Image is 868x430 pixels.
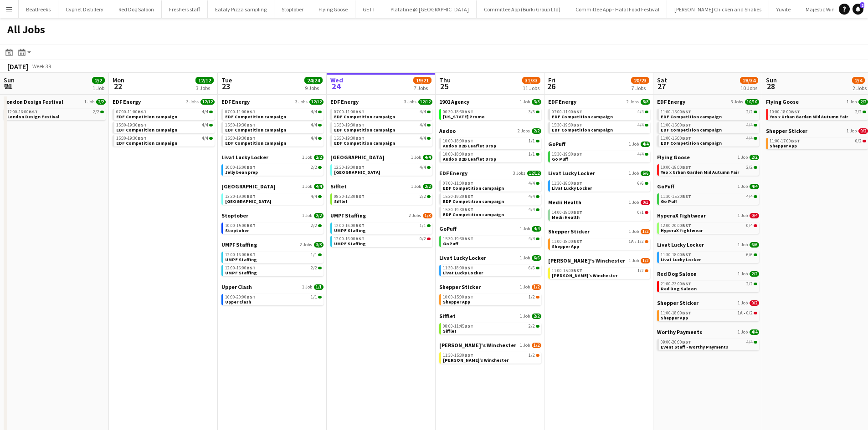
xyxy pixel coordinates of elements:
[532,99,541,105] span: 3/3
[334,110,365,114] span: 07:00-11:00
[766,127,868,134] a: Shepper Sticker1 Job0/2
[409,213,421,218] span: 2 Jobs
[4,98,63,105] span: London Design Festival
[661,164,757,175] a: 10:00-18:00BST2/2Yeo x Urban Garden Mid Autumn Fair
[225,165,256,170] span: 10:00-16:00
[464,151,473,157] span: BST
[330,98,432,154] div: EDF Energy3 Jobs12/1207:00-11:00BST4/4EDF Competition campaign15:30-19:30BST4/4EDF Competition ca...
[330,154,385,161] span: London Southend Airport
[661,194,691,199] span: 11:30-15:30
[657,98,685,105] span: EDF Energy
[661,165,691,170] span: 10:00-18:00
[7,110,38,114] span: 12:00-16:00
[637,152,644,157] span: 4/4
[311,110,317,114] span: 4/4
[225,122,322,132] a: 15:30-19:30BST4/4EDF Competition campaign
[552,209,648,220] a: 14:00-18:00BST0/1Medii Health
[439,170,467,177] span: EDF Energy
[225,193,322,204] a: 13:30-19:00BST4/4[GEOGRAPHIC_DATA]
[247,223,256,228] span: BST
[439,127,456,134] span: Audoo
[791,109,800,115] span: BST
[116,123,147,127] span: 15:30-19:30
[423,184,432,189] span: 2/2
[548,170,595,177] span: Livat Lucky Locker
[116,122,213,132] a: 15:30-19:30BST4/4EDF Competition campaign
[84,99,94,105] span: 1 Job
[302,155,312,160] span: 1 Job
[355,193,365,199] span: BST
[661,140,722,146] span: EDF Competition campaign
[311,136,317,141] span: 4/4
[637,210,644,215] span: 0/1
[113,98,215,105] a: EDF Energy3 Jobs12/12
[552,122,648,132] a: 15:30-19:30BST4/4EDF Competition campaign
[443,180,539,191] a: 07:00-11:00BST4/4EDF Competition campaign
[334,123,365,127] span: 15:30-19:30
[221,98,324,154] div: EDF Energy3 Jobs12/1207:00-11:00BST4/4EDF Competition campaign15:30-19:30BST4/4EDF Competition ca...
[464,138,473,144] span: BST
[661,127,722,133] span: EDF Competition campaign
[532,128,541,134] span: 2/2
[552,180,648,191] a: 11:30-18:00BST6/6Livat Lucky Locker
[637,181,644,186] span: 6/6
[439,98,541,127] div: 1901 Agency1 Job3/306:30-18:30BST3/3[US_STATE] Promo
[309,99,324,105] span: 12/12
[225,123,256,127] span: 15:30-19:30
[637,123,644,127] span: 4/4
[443,207,473,212] span: 15:30-19:30
[573,180,582,186] span: BST
[423,213,432,218] span: 1/3
[247,135,256,141] span: BST
[439,170,541,177] a: EDF Energy3 Jobs12/12
[443,143,496,149] span: Audoo B2B Leaflet Drop
[661,114,722,120] span: EDF Competition campaign
[629,200,639,205] span: 1 Job
[311,123,317,127] span: 4/4
[529,110,535,114] span: 3/3
[29,109,38,115] span: BST
[330,212,432,249] div: UMPF Staffing2 Jobs1/312:00-16:00BST1/1UMPF Staffing12:00-16:00BST0/2UMPF Staffing
[766,127,868,151] div: Shepper Sticker1 Job0/211:00-17:00BST0/2Shepper App
[58,0,111,18] button: Cygnet Distillery
[221,212,248,219] span: Stoptober
[766,98,799,105] span: Flying Goose
[548,141,650,170] div: GoPuff1 Job4/415:30-19:30BST4/4Go Puff
[641,200,650,205] span: 0/1
[548,199,581,206] span: Medii Health
[247,122,256,128] span: BST
[627,99,639,105] span: 2 Jobs
[443,114,485,120] span: Maryland Promo
[221,154,324,183] div: Livat Lucky Locker1 Job2/210:00-16:00BST2/2Jelly bean prep
[221,212,324,241] div: Stoptober1 Job2/210:00-15:00BST2/2Stoptober
[330,98,432,105] a: EDF Energy3 Jobs12/12
[311,0,355,18] button: Flying Goose
[439,127,541,170] div: Audoo2 Jobs2/210:00-18:00BST1/1Audoo B2B Leaflet Drop10:00-18:00BST1/1Audoo B2B Leaflet Drop
[770,139,800,143] span: 11:00-17:00
[548,98,650,105] a: EDF Energy2 Jobs8/8
[682,223,691,228] span: BST
[443,109,539,119] a: 06:30-18:30BST3/3[US_STATE] Promo
[657,154,759,161] a: Flying Goose1 Job2/2
[855,139,862,143] span: 0/2
[661,223,757,233] a: 12:00-20:00BST0/4HyperaX fightwear
[750,155,759,160] span: 2/2
[443,138,539,148] a: 10:00-18:00BST1/1Audoo B2B Leaflet Drop
[443,151,539,162] a: 10:00-18:00BST1/1Audoo B2B Leaflet Drop
[162,0,208,18] button: Freshers staff
[529,207,535,212] span: 4/4
[443,156,496,162] span: Audoo B2B Leaflet Drop
[138,122,147,128] span: BST
[311,194,317,199] span: 4/4
[791,138,800,144] span: BST
[443,181,473,186] span: 07:00-11:00
[247,109,256,115] span: BST
[443,139,473,143] span: 10:00-18:00
[573,122,582,128] span: BST
[330,183,432,212] div: Sifflet1 Job2/208:30-12:30BST2/2Sifflet
[225,127,286,133] span: EDF Competition campaign
[552,185,592,191] span: Livat Lucky Locker
[548,170,650,177] a: Livat Lucky Locker1 Job6/6
[225,194,256,199] span: 13:30-19:00
[221,212,324,219] a: Stoptober1 Job2/2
